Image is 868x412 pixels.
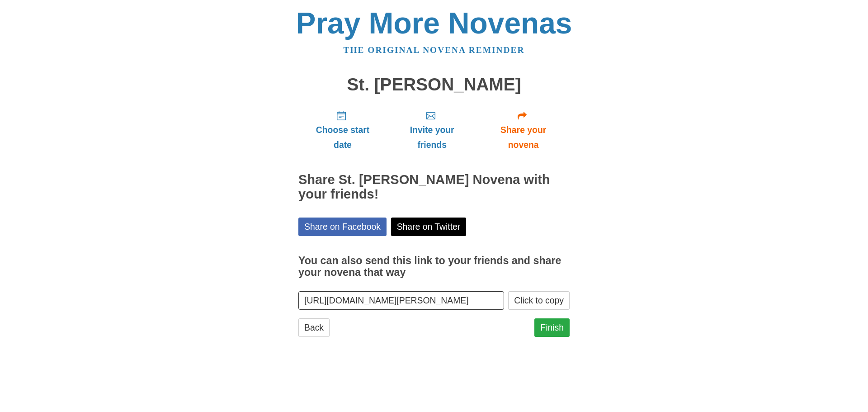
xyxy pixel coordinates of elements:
[298,255,570,278] h3: You can also send this link to your friends and share your novena that way
[396,123,468,152] span: Invite your friends
[298,173,570,202] h2: Share St. [PERSON_NAME] Novena with your friends!
[298,318,330,337] a: Back
[534,318,570,337] a: Finish
[298,75,570,95] h1: St. [PERSON_NAME]
[296,6,572,40] a: Pray More Novenas
[387,103,477,157] a: Invite your friends
[298,103,387,157] a: Choose start date
[298,218,387,236] a: Share on Facebook
[344,45,525,55] a: The original novena reminder
[477,103,570,157] a: Share your novena
[391,218,467,236] a: Share on Twitter
[508,291,570,310] button: Click to copy
[486,123,561,152] span: Share your novena
[307,123,378,152] span: Choose start date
